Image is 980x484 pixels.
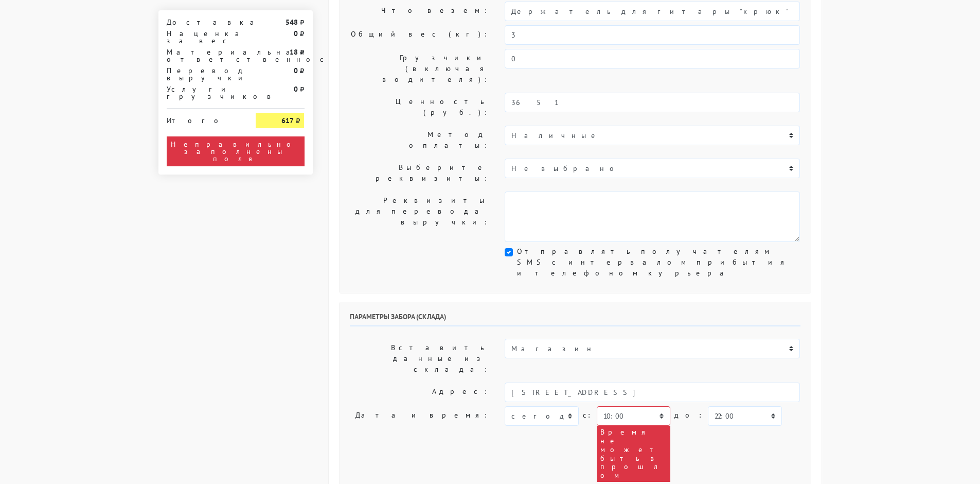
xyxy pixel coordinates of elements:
strong: 548 [286,18,298,27]
label: Адрес: [342,383,497,402]
label: c: [583,406,593,424]
div: Перевод выручки [159,67,248,81]
div: Итого [167,113,241,124]
label: Дата и время: [342,406,497,482]
label: Метод оплаты: [342,126,497,154]
div: Доставка [159,19,248,26]
div: Неправильно заполнены поля [167,136,305,166]
label: Отправлять получателям SMS с интервалом прибытия и телефоном курьера [517,246,800,279]
label: Вставить данные из склада: [342,339,497,378]
label: Что везем: [342,2,497,21]
strong: 18 [290,47,298,57]
label: Реквизиты для перевода выручки: [342,192,497,242]
strong: 617 [281,116,294,125]
label: Ценность (руб.): [342,93,497,122]
strong: 0 [294,84,298,94]
label: до: [674,406,704,424]
div: Наценка за вес [159,30,248,44]
div: Время не может быть в прошлом [597,426,670,482]
h6: Параметры забора (склада) [350,313,800,326]
strong: 0 [294,66,298,75]
label: Общий вес (кг): [342,25,497,45]
div: Услуги грузчиков [159,85,248,100]
label: Грузчики (включая водителя): [342,49,497,89]
label: Выберите реквизиты: [342,159,497,187]
strong: 0 [294,29,298,38]
div: Материальная ответственность [159,48,248,63]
